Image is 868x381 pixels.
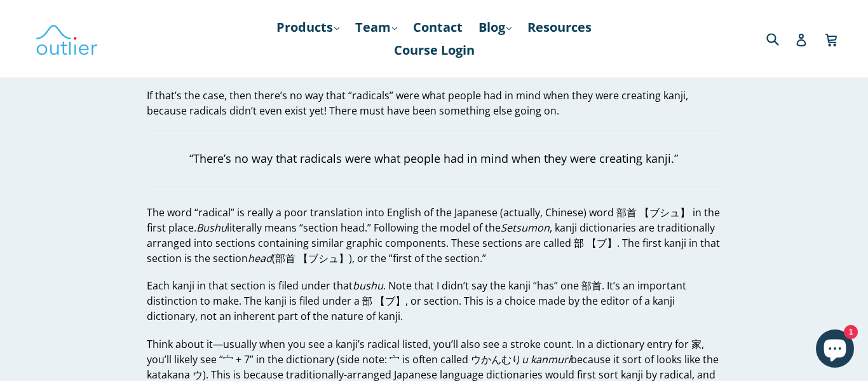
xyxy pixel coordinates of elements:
em: bushu [353,279,383,293]
a: Products [270,16,346,39]
input: Search [763,25,798,52]
a: Team [349,16,403,39]
a: Blog [472,16,518,39]
em: Bushu [196,221,227,235]
em: Setsumon [501,221,550,235]
em: head [248,251,272,265]
a: Course Login [388,39,481,62]
img: Outlier Linguistics [35,20,98,57]
blockquote: “There’s no way that radicals were what people had in mind when they were creating kanji.” [147,130,721,187]
p: The word “radical” is really a poor translation into English of the Japanese (actually, Chinese) ... [147,205,721,266]
p: Each kanji in that section is filed under that . Note that I didn’t say the kanji “has” one 部首. I... [147,278,721,324]
inbox-online-store-chat: Shopify online store chat [812,329,858,371]
em: u kanmuri [522,352,571,366]
a: Resources [521,16,598,39]
p: If that’s the case, then there’s no way that “radicals” were what people had in mind when they we... [147,88,721,118]
a: Contact [407,16,469,39]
